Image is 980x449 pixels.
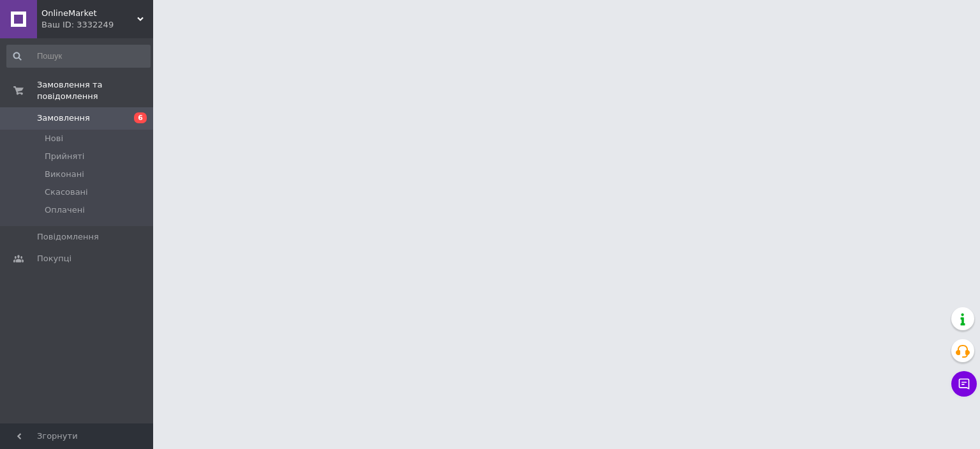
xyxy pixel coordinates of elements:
[45,151,84,162] span: Прийняті
[37,253,71,264] span: Покупці
[45,204,85,216] span: Оплачені
[37,112,90,124] span: Замовлення
[951,371,977,397] button: Чат з покупцем
[45,169,84,180] span: Виконані
[45,133,63,144] span: Нові
[41,8,137,19] span: OnlineMarket
[6,45,151,68] input: Пошук
[37,79,153,102] span: Замовлення та повідомлення
[134,112,147,123] span: 6
[45,186,88,198] span: Скасовані
[37,231,99,243] span: Повідомлення
[41,19,153,31] div: Ваш ID: 3332249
